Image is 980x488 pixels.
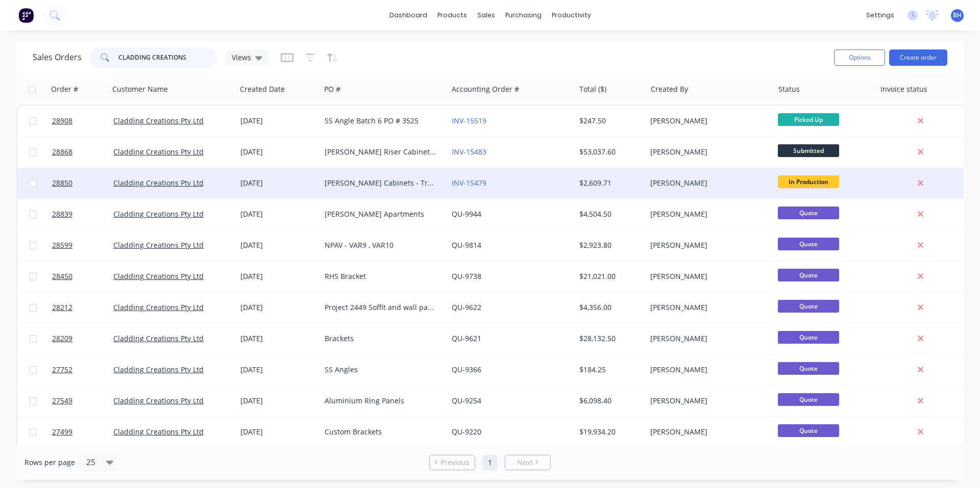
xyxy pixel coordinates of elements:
[112,84,168,94] div: Customer Name
[547,8,596,23] div: productivity
[240,271,316,281] div: [DATE]
[425,455,555,470] ul: Pagination
[452,302,481,312] a: QU-9622
[52,354,113,385] a: 27752
[650,396,764,406] div: [PERSON_NAME]
[452,427,481,436] a: QU-9220
[24,457,75,468] span: Rows per page
[452,147,486,157] a: INV-15483
[432,8,472,23] div: products
[861,8,899,23] div: settings
[52,333,72,344] span: 28209
[440,457,470,468] span: Previous
[51,84,78,94] div: Order #
[52,396,72,406] span: 27549
[240,396,316,406] div: [DATE]
[232,52,251,63] span: Views
[650,333,764,344] div: [PERSON_NAME]
[52,386,113,416] a: 27549
[52,106,113,136] a: 28908
[579,209,639,219] div: $4,504.50
[33,53,82,62] h1: Sales Orders
[113,209,204,219] a: Cladding Creations Pty Ltd
[650,209,764,219] div: [PERSON_NAME]
[113,427,204,436] a: Cladding Creations Pty Ltd
[52,271,72,281] span: 28450
[650,147,764,157] div: [PERSON_NAME]
[650,240,764,250] div: [PERSON_NAME]
[325,333,438,344] div: Brackets
[579,147,639,157] div: $53,037.60
[579,178,639,188] div: $2,609.71
[650,427,764,437] div: [PERSON_NAME]
[52,178,72,188] span: 28850
[113,365,204,374] a: Cladding Creations Pty Ltd
[325,427,438,437] div: Custom Brackets
[778,424,839,437] span: Quote
[517,457,533,468] span: Next
[778,175,839,188] span: In Production
[452,271,481,281] a: QU-9738
[778,238,839,250] span: Quote
[452,396,481,405] a: QU-9254
[325,116,438,126] div: SS Angle Batch 6 PO # 3525
[834,49,885,66] button: Options
[889,49,947,66] button: Create order
[113,333,204,343] a: Cladding Creations Pty Ltd
[472,8,500,23] div: sales
[650,365,764,375] div: [PERSON_NAME]
[650,302,764,313] div: [PERSON_NAME]
[113,271,204,281] a: Cladding Creations Pty Ltd
[430,457,475,468] a: Previous page
[18,8,34,23] img: Factory
[52,230,113,261] a: 28599
[325,209,438,219] div: [PERSON_NAME] Apartments
[778,393,839,406] span: Quote
[579,333,639,344] div: $28,132.50
[953,11,962,20] span: BH
[52,261,113,292] a: 28450
[579,427,639,437] div: $19,934.20
[118,47,218,68] input: Search...
[650,178,764,188] div: [PERSON_NAME]
[52,199,113,229] a: 28839
[325,240,438,250] div: NPAV - VAR9 , VAR10
[240,147,316,157] div: [DATE]
[240,240,316,250] div: [DATE]
[778,362,839,375] span: Quote
[240,365,316,375] div: [DATE]
[113,178,204,188] a: Cladding Creations Pty Ltd
[778,144,839,157] span: Submitted
[325,365,438,375] div: SS Angles
[52,240,72,250] span: 28599
[579,116,639,126] div: $247.50
[113,240,204,250] a: Cladding Creations Pty Ltd
[651,84,688,94] div: Created By
[240,178,316,188] div: [DATE]
[778,113,839,126] span: Picked Up
[452,178,486,188] a: INV-15479
[579,271,639,281] div: $21,021.00
[384,8,432,23] a: dashboard
[505,457,550,468] a: Next page
[778,331,839,344] span: Quote
[325,271,438,281] div: RHS Bracket
[240,209,316,219] div: [DATE]
[52,147,72,157] span: 28868
[452,209,481,219] a: QU-9944
[113,396,204,405] a: Cladding Creations Pty Ltd
[113,116,204,125] a: Cladding Creations Pty Ltd
[52,427,72,437] span: 27499
[650,116,764,126] div: [PERSON_NAME]
[778,269,839,281] span: Quote
[500,8,547,23] div: purchasing
[778,84,800,94] div: Status
[325,147,438,157] div: [PERSON_NAME] Riser Cabinets PO # 3519
[880,84,927,94] div: Invoice status
[452,84,519,94] div: Accounting Order #
[579,396,639,406] div: $6,098.40
[579,240,639,250] div: $2,923.80
[52,209,72,219] span: 28839
[52,168,113,198] a: 28850
[324,84,340,94] div: PO #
